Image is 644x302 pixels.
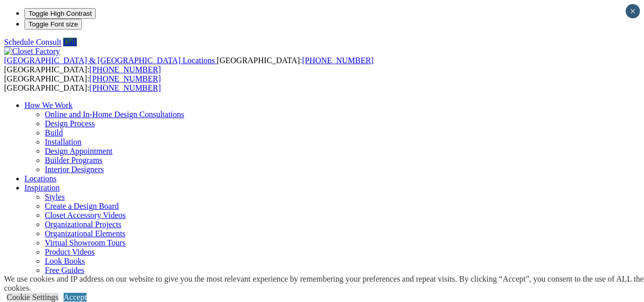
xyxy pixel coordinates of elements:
[24,101,73,109] a: How We Work
[45,156,102,164] a: Builder Programs
[4,74,161,92] span: [GEOGRAPHIC_DATA]: [GEOGRAPHIC_DATA]:
[24,174,57,183] a: Locations
[4,38,61,46] a: Schedule Consult
[45,202,119,210] a: Create a Design Board
[45,257,85,265] a: Look Books
[45,220,121,229] a: Organizational Projects
[45,119,95,128] a: Design Process
[45,211,126,219] a: Closet Accessory Videos
[626,4,640,18] button: Close
[4,56,217,65] a: [GEOGRAPHIC_DATA] & [GEOGRAPHIC_DATA] Locations
[90,65,161,74] a: [PHONE_NUMBER]
[4,56,374,74] span: [GEOGRAPHIC_DATA]: [GEOGRAPHIC_DATA]:
[7,293,59,301] a: Cookie Settings
[45,138,81,146] a: Installation
[45,238,126,247] a: Virtual Showroom Tours
[45,165,104,174] a: Interior Designers
[24,19,82,30] button: Toggle Font size
[90,84,161,92] a: [PHONE_NUMBER]
[24,183,60,192] a: Inspiration
[45,193,65,201] a: Styles
[90,74,161,83] a: [PHONE_NUMBER]
[4,47,60,56] img: Closet Factory
[64,293,87,301] a: Accept
[63,38,77,46] a: Call
[24,8,96,19] button: Toggle High Contrast
[4,56,215,65] span: [GEOGRAPHIC_DATA] & [GEOGRAPHIC_DATA] Locations
[45,266,85,274] a: Free Guides
[4,274,644,293] div: We use cookies and IP address on our website to give you the most relevant experience by remember...
[29,20,78,28] span: Toggle Font size
[45,229,125,238] a: Organizational Elements
[45,128,63,137] a: Build
[45,110,184,119] a: Online and In-Home Design Consultations
[302,56,373,65] a: [PHONE_NUMBER]
[45,248,95,256] a: Product Videos
[29,10,92,17] span: Toggle High Contrast
[45,147,113,155] a: Design Appointment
